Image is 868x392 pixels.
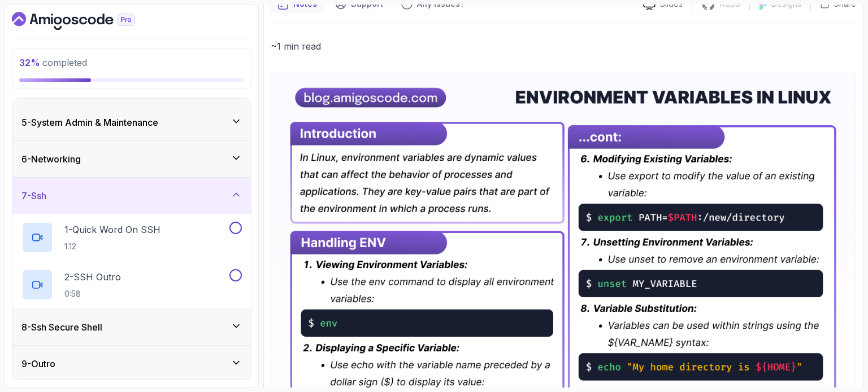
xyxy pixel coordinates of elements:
[19,57,87,68] span: completed
[21,269,242,301] button: 2-SSH Outro0:58
[12,178,251,214] button: 7-Ssh
[12,12,161,30] a: Dashboard
[64,223,160,236] p: 1 - Quick Word On SSH
[12,346,251,382] button: 9-Outro
[64,288,121,299] p: 0:58
[21,222,242,253] button: 1-Quick Word On SSH1:12
[64,270,121,284] p: 2 - SSH Outro
[12,104,251,140] button: 5-System Admin & Maintenance
[12,141,251,177] button: 6-Networking
[21,357,55,371] h3: 9 - Outro
[21,116,158,129] h3: 5 - System Admin & Maintenance
[19,57,40,68] span: 32 %
[64,241,160,252] p: 1:12
[12,309,251,345] button: 8-Ssh Secure Shell
[21,189,46,202] h3: 7 - Ssh
[21,320,102,334] h3: 8 - Ssh Secure Shell
[271,38,856,54] p: ~1 min read
[21,152,81,166] h3: 6 - Networking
